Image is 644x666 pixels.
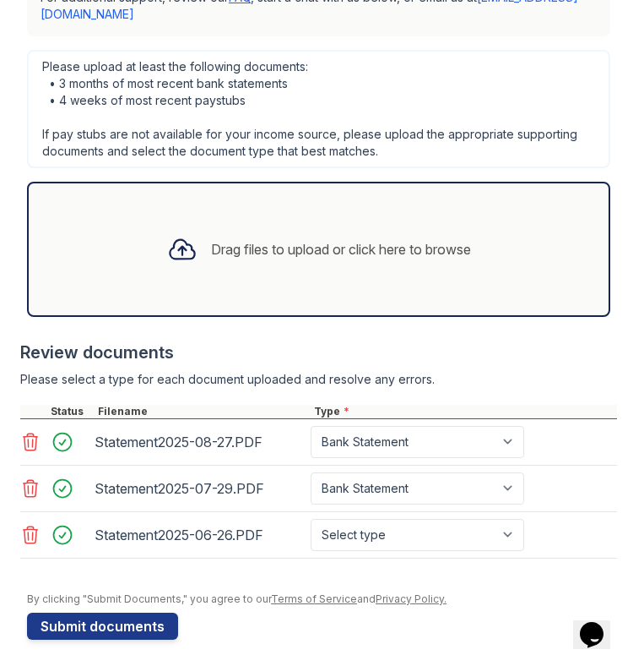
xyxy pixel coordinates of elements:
[27,592,617,606] div: By clicking "Submit Documents," you agree to our and
[95,405,311,418] div: Filename
[573,598,627,649] iframe: chat widget
[211,239,471,259] div: Drag files to upload or click here to browse
[20,371,617,388] div: Please select a type for each document uploaded and resolve any errors.
[271,592,357,605] a: Terms of Service
[376,592,446,605] a: Privacy Policy.
[27,613,178,640] button: Submit documents
[95,475,304,502] div: Statement2025-07-29.PDF
[27,50,610,168] div: Please upload at least the following documents: • 3 months of most recent bank statements • 4 wee...
[20,341,617,364] div: Review documents
[95,429,304,456] div: Statement2025-08-27.PDF
[311,405,617,418] div: Type
[95,521,304,549] div: Statement2025-06-26.PDF
[47,405,95,418] div: Status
